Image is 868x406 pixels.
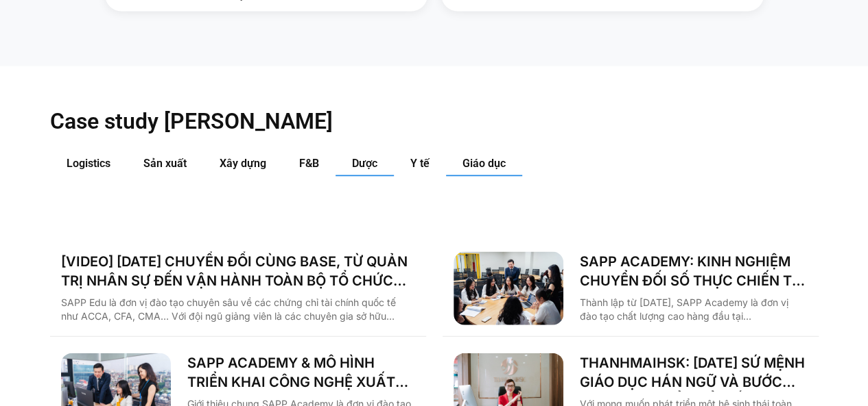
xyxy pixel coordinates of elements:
[580,252,808,290] a: SAPP ACADEMY: KINH NGHIỆM CHUYỂN ĐỐI SỐ THỰC CHIẾN TỪ TƯ DUY QUẢN TRỊ VỮNG
[299,157,319,170] span: F&B
[580,296,808,323] p: Thành lập từ [DATE], SAPP Academy là đơn vị đào tạo chất lượng cao hàng đầu tại [GEOGRAPHIC_DATA]...
[580,353,808,392] a: THANHMAIHSK: [DATE] SỨ MỆNH GIÁO DỤC HÁN NGỮ VÀ BƯỚC NGOẶT CHUYỂN ĐỔI SỐ
[410,157,430,170] span: Y tế
[50,107,819,135] h2: Case study [PERSON_NAME]
[352,157,377,170] span: Dược
[143,157,187,170] span: Sản xuất
[220,157,266,170] span: Xây dựng
[61,296,415,323] p: SAPP Edu là đơn vị đào tạo chuyên sâu về các chứng chỉ tài chính quốc tế như ACCA, CFA, CMA… Với ...
[61,252,415,290] a: [VIDEO] [DATE] CHUYỂN ĐỔI CÙNG BASE, TỪ QUẢN TRỊ NHÂN SỰ ĐẾN VẬN HÀNH TOÀN BỘ TỔ CHỨC TẠI [GEOGRA...
[462,157,506,170] span: Giáo dục
[67,157,110,170] span: Logistics
[187,353,415,392] a: SAPP ACADEMY & MÔ HÌNH TRIỂN KHAI CÔNG NGHỆ XUẤT PHÁT TỪ TƯ DUY QUẢN TRỊ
